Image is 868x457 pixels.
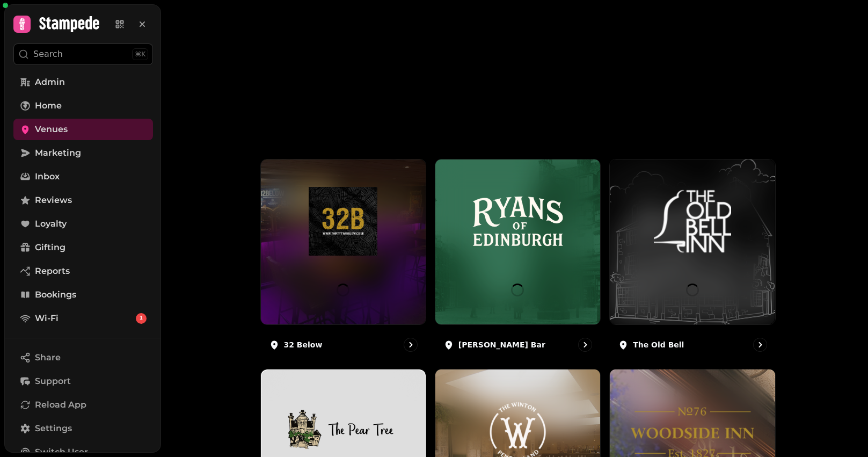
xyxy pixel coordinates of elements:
[35,312,59,325] span: Wi-Fi
[260,159,426,360] a: 32 Below32 Below32 Below
[35,398,86,411] span: Reload App
[580,339,590,350] svg: go to
[633,339,684,350] p: The Old Bell
[35,170,60,183] span: Inbox
[284,339,323,350] p: 32 Below
[458,339,545,350] p: [PERSON_NAME] Bar
[35,194,72,207] span: Reviews
[435,159,601,360] a: Ryan's BarRyan's Bar[PERSON_NAME] Bar
[13,260,153,282] a: Reports
[456,187,579,256] img: Ryan's Bar
[405,339,416,350] svg: go to
[35,147,81,159] span: Marketing
[35,241,65,254] span: Gifting
[13,308,153,329] a: Wi-Fi1
[13,71,153,93] a: Admin
[13,119,153,140] a: Venues
[281,187,405,256] img: 32 Below
[35,375,71,388] span: Support
[13,43,153,65] button: Search⌘K
[13,284,153,306] a: Bookings
[35,288,76,301] span: Bookings
[33,48,63,61] p: Search
[35,351,61,364] span: Share
[13,213,153,235] a: Loyalty
[13,142,153,164] a: Marketing
[35,99,62,112] span: Home
[35,217,67,230] span: Loyalty
[13,418,153,439] a: Settings
[35,265,70,278] span: Reports
[13,347,153,368] button: Share
[132,48,148,60] div: ⌘K
[13,394,153,416] button: Reload App
[35,422,72,435] span: Settings
[13,371,153,392] button: Support
[13,237,153,258] a: Gifting
[13,95,153,117] a: Home
[35,76,65,89] span: Admin
[13,190,153,211] a: Reviews
[35,123,68,136] span: Venues
[140,315,143,322] span: 1
[609,159,775,360] a: The Old BellThe Old BellThe Old Bell
[631,187,755,256] img: The Old Bell
[755,339,765,350] svg: go to
[13,166,153,187] a: Inbox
